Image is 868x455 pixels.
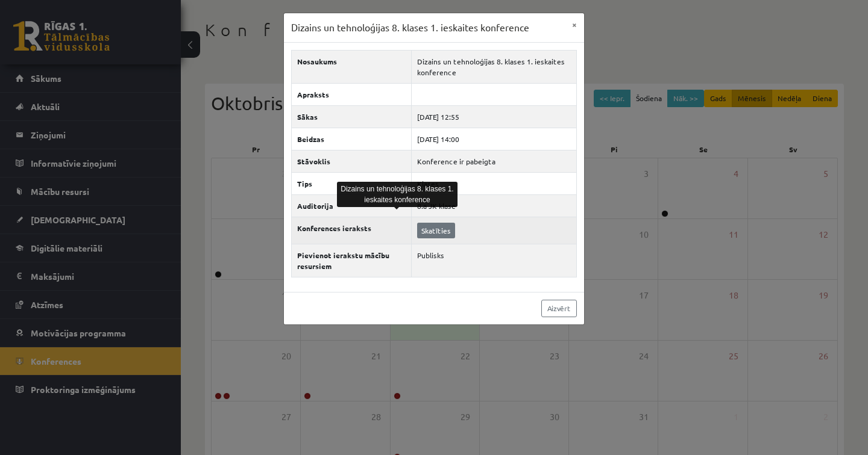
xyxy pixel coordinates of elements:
button: × [565,13,584,36]
th: Beidzas [292,128,412,150]
td: 8.a JK klase [411,194,576,217]
th: Sākas [292,105,412,128]
a: Aizvērt [541,300,577,317]
td: Dizains un tehnoloģijas 8. klases 1. ieskaites konference [411,50,576,83]
th: Stāvoklis [292,150,412,172]
td: Klases [411,172,576,194]
td: Publisks [411,244,576,277]
th: Apraksts [292,83,412,105]
h3: Dizains un tehnoloģijas 8. klases 1. ieskaites konference [291,20,529,35]
th: Auditorija [292,194,412,217]
th: Nosaukums [292,50,412,83]
th: Konferences ieraksts [292,217,412,244]
div: Dizains un tehnoloģijas 8. klases 1. ieskaites konference [337,182,458,207]
th: Tips [292,172,412,194]
td: [DATE] 12:55 [411,105,576,128]
a: Skatīties [417,223,455,238]
td: [DATE] 14:00 [411,128,576,150]
td: Konference ir pabeigta [411,150,576,172]
th: Pievienot ierakstu mācību resursiem [292,244,412,277]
